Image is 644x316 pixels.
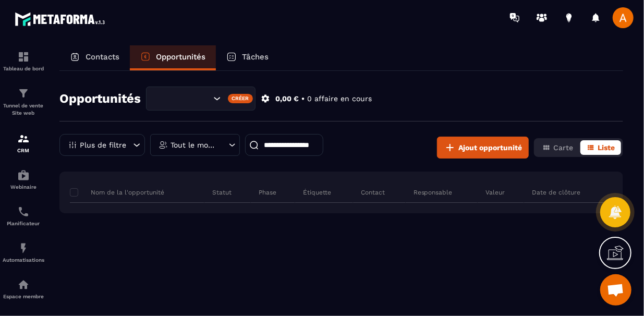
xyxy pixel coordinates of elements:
[3,79,44,125] a: formationformationTunnel de vente Site web
[3,102,44,117] p: Tunnel de vente Site web
[17,278,30,291] img: automations
[171,141,217,149] p: Tout le monde
[146,87,256,111] div: Search for option
[598,143,615,152] span: Liste
[3,294,44,299] p: Espace membre
[17,205,30,218] img: scheduler
[80,141,126,149] p: Plus de filtre
[536,140,579,155] button: Carte
[86,52,119,62] p: Contacts
[3,271,44,307] a: automationsautomationsEspace membre
[17,87,30,100] img: formation
[155,93,211,104] input: Search for option
[3,221,44,226] p: Planificateur
[553,143,573,152] span: Carte
[361,188,385,197] p: Contact
[3,148,44,153] p: CRM
[3,161,44,198] a: automationsautomationsWebinaire
[3,66,44,71] p: Tableau de bord
[532,188,580,197] p: Date de clôture
[414,188,453,197] p: Responsable
[216,45,279,70] a: Tâches
[580,140,621,155] button: Liste
[228,94,253,103] div: Créer
[303,188,331,197] p: Étiquette
[3,184,44,190] p: Webinaire
[59,45,130,70] a: Contacts
[59,88,141,109] h2: Opportunités
[275,94,299,104] p: 0,00 €
[3,257,44,263] p: Automatisations
[17,242,30,254] img: automations
[600,274,631,306] div: Ouvrir le chat
[130,45,216,70] a: Opportunités
[3,198,44,234] a: schedulerschedulerPlanificateur
[15,9,108,29] img: logo
[17,169,30,181] img: automations
[3,43,44,79] a: formationformationTableau de bord
[259,188,276,197] p: Phase
[301,94,305,104] p: •
[458,142,522,153] span: Ajout opportunité
[307,94,372,104] p: 0 affaire en cours
[242,52,269,62] p: Tâches
[17,132,30,145] img: formation
[3,234,44,271] a: automationsautomationsAutomatisations
[156,52,205,62] p: Opportunités
[3,125,44,161] a: formationformationCRM
[17,51,30,63] img: formation
[437,137,529,159] button: Ajout opportunité
[212,188,232,197] p: Statut
[485,188,505,197] p: Valeur
[70,188,164,197] p: Nom de la l'opportunité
